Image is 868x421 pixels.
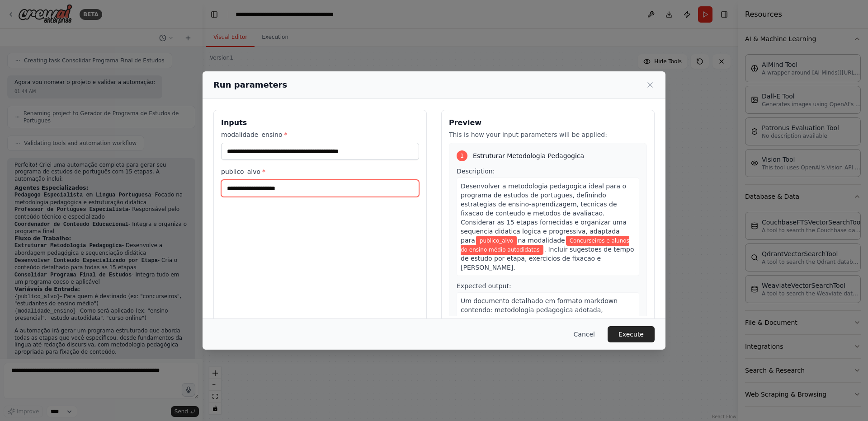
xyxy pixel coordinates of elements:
h3: Inputs [221,117,419,128]
h2: Run parameters [213,79,287,91]
span: Description: [457,168,495,175]
button: Cancel [566,326,602,342]
span: Estruturar Metodologia Pedagogica [473,151,584,160]
h3: Preview [449,117,647,128]
span: . Incluir sugestoes de tempo de estudo por etapa, exercicios de fixacao e [PERSON_NAME]. [461,246,634,271]
span: na modalidade [518,237,565,244]
label: modalidade_ensino [221,130,419,139]
label: publico_alvo [221,167,419,176]
button: Execute [608,326,655,342]
span: Variable: modalidade_ensino [461,236,629,255]
span: Expected output: [457,282,511,290]
span: Desenvolver a metodologia pedagogica ideal para o programa de estudos de portugues, definindo est... [461,182,627,244]
span: Um documento detalhado em formato markdown contendo: metodologia pedagogica adotada, principios d... [461,297,632,350]
div: 1 [457,150,467,161]
p: This is how your input parameters will be applied: [449,130,647,139]
span: Variable: publico_alvo [476,236,517,246]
